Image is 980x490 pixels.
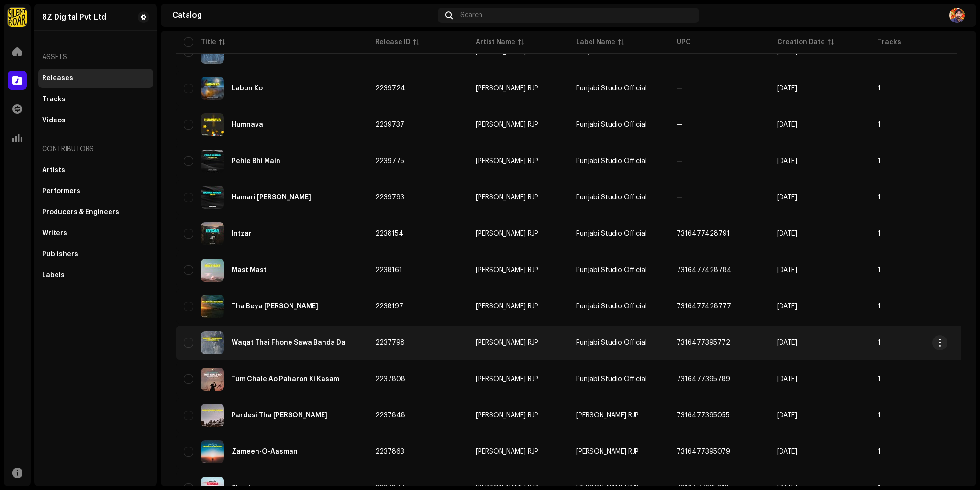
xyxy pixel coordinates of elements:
span: 2237798 [375,339,405,346]
span: 7316477395055 [677,412,730,419]
img: ed4eab14-a48c-4055-b1f4-d294bf4befcb [201,404,224,427]
div: Zameen-O-Aasman [232,448,298,455]
span: Amjad Hassan RJP [476,158,561,164]
span: 1 [878,303,880,310]
div: Catalog [172,11,434,19]
div: [PERSON_NAME] RJP [476,267,538,273]
div: [PERSON_NAME] RJP [476,85,538,92]
re-m-nav-item: Labels [38,266,153,285]
span: 2238161 [375,267,402,273]
span: 1 [878,376,880,382]
span: Punjabi Studio Official [576,339,646,346]
img: 060f41a5-dd9d-447f-a500-17d380ad03d5 [201,150,224,173]
span: — [677,194,683,201]
div: [PERSON_NAME] RJP [476,158,538,164]
div: [PERSON_NAME] RJP [476,376,538,382]
re-m-nav-item: Publishers [38,245,153,264]
span: Amjad Hassan RJP [476,121,561,128]
span: Apr 6, 2024 [777,194,797,201]
span: Apr 5, 2024 [777,267,797,273]
div: Artists [42,166,65,174]
span: 2239737 [375,121,404,128]
span: Amjad Hassan RJP [476,376,561,382]
span: Punjabi Studio Official [576,267,646,273]
span: Amjad Hassan RJP [476,267,561,273]
div: Producers & Engineers [42,208,119,216]
div: Videos [42,117,66,124]
span: 2239793 [375,194,404,201]
span: Amjad Hassan RJP [476,194,561,201]
span: 1 [878,339,880,346]
div: Hamari Adhuri Kahani [232,194,311,201]
span: 2238197 [375,303,403,310]
span: 1 [878,121,880,128]
img: a15a8c66-5fd0-4424-8057-47ef099dc70c [201,440,224,463]
span: 7316477428791 [677,230,730,237]
div: Creation Date [777,37,825,47]
div: [PERSON_NAME] RJP [476,194,538,201]
img: dcbc269f-773b-44ee-9d6e-ce91ced2de24 [201,222,224,245]
re-m-nav-item: Artists [38,161,153,180]
div: [PERSON_NAME] RJP [476,339,538,346]
re-m-nav-item: Videos [38,111,153,130]
span: Amjad Hassan RJP [576,448,639,455]
span: Amjad Hassan RJP [576,412,639,419]
span: Punjabi Studio Official [576,121,646,128]
div: Labels [42,272,65,279]
re-a-nav-header: Contributors [38,138,153,161]
span: 2239775 [375,158,404,164]
div: Tracks [42,96,66,103]
span: — [677,85,683,92]
div: Pehle Bhi Main [232,158,280,164]
div: Publishers [42,250,78,258]
span: 1 [878,194,880,201]
img: fcfd72e7-8859-4002-b0df-9a7058150634 [8,8,27,27]
span: Amjad Hassan RJP [476,230,561,237]
span: 1 [878,448,880,455]
span: 1 [878,85,880,92]
div: Labon Ko [232,85,263,92]
img: d8fd3596-93c6-4000-a095-86f4d650ee6d [201,295,224,318]
span: — [677,121,683,128]
span: Punjabi Studio Official [576,230,646,237]
div: Writers [42,229,67,237]
img: 612f14b4-3a6e-4944-8c1c-44c3c43be332 [201,113,224,136]
span: Apr 5, 2024 [777,412,797,419]
img: 098e9d39-3bbe-4b2a-9bfb-66bbc1934070 [201,186,224,209]
span: 2239724 [375,85,405,92]
span: Punjabi Studio Official [576,303,646,310]
re-m-nav-item: Writers [38,224,153,243]
re-m-nav-item: Tracks [38,90,153,109]
span: Amjad Hassan RJP [476,448,561,455]
span: Apr 5, 2024 [777,376,797,382]
div: Tha Beya Mae Pardesi [232,303,318,310]
div: Pardesi Tha Bill Pardesa [232,412,327,419]
div: Releases [42,75,73,82]
span: 7316477395079 [677,448,730,455]
span: Apr 5, 2024 [777,230,797,237]
span: 7316477428777 [677,303,731,310]
div: Intzar [232,230,252,237]
span: Punjabi Studio Official [576,85,646,92]
re-m-nav-item: Producers & Engineers [38,203,153,222]
span: 7316477395789 [677,376,730,382]
span: Apr 6, 2024 [777,121,797,128]
span: Apr 5, 2024 [777,339,797,346]
div: Mast Mast [232,267,267,273]
div: [PERSON_NAME] RJP [476,448,538,455]
re-m-nav-item: Releases [38,69,153,88]
span: 7316477428784 [677,267,732,273]
span: Search [460,11,482,19]
span: Punjabi Studio Official [576,158,646,164]
span: Amjad Hassan RJP [476,339,561,346]
img: b29d7a4a-b7aa-4c53-a112-85ca73e72d8b [949,8,965,23]
div: Artist Name [476,37,515,47]
span: Apr 6, 2024 [777,85,797,92]
span: Apr 5, 2024 [777,448,797,455]
span: — [677,158,683,164]
span: 2237808 [375,376,405,382]
span: Amjad Hassan RJP [476,303,561,310]
div: [PERSON_NAME] RJP [476,121,538,128]
img: 3fc47298-0686-43dc-9e59-34fb6e4d3c73 [201,259,224,282]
